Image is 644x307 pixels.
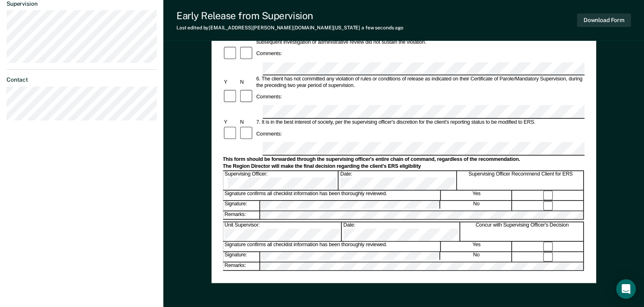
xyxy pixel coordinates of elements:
[176,25,403,31] div: Last edited by [EMAIL_ADDRESS][PERSON_NAME][DOMAIN_NAME][US_STATE]
[223,222,341,241] div: Unit Supervisor:
[461,222,584,241] div: Concur with Supervising Officer's Decision
[223,191,440,200] div: Signature confirms all checklist information has been thoroughly reviewed.
[458,171,584,190] div: Supervising Officer Recommend Client for ERS
[7,76,157,83] dt: Contact
[441,201,512,211] div: No
[238,120,255,126] div: N
[223,252,260,262] div: Signature:
[441,191,512,200] div: Yes
[441,252,512,262] div: No
[441,242,512,251] div: Yes
[255,94,283,100] div: Comments:
[223,171,338,190] div: Supervising Officer:
[223,211,260,219] div: Remarks:
[223,156,584,163] div: This form should be forwarded through the supervising officer's entire chain of command, regardle...
[255,76,584,89] div: 6. The client has not committed any violation of rules or conditions of release as indicated on t...
[223,262,260,270] div: Remarks:
[255,120,584,126] div: 7. It is in the best interest of society, per the supervising officer's discretion for the client...
[223,201,260,211] div: Signature:
[361,25,403,31] span: a few seconds ago
[238,79,255,86] div: N
[342,222,460,241] div: Date:
[255,51,283,57] div: Comments:
[223,120,239,126] div: Y
[339,171,457,190] div: Date:
[176,10,403,22] div: Early Release from Supervision
[223,242,440,251] div: Signature confirms all checklist information has been thoroughly reviewed.
[255,131,283,138] div: Comments:
[616,279,636,299] div: Open Intercom Messenger
[223,79,239,86] div: Y
[223,163,584,170] div: The Region Director will make the final decision regarding the client's ERS eligibility
[7,0,157,7] dt: Supervision
[577,13,631,27] button: Download Form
